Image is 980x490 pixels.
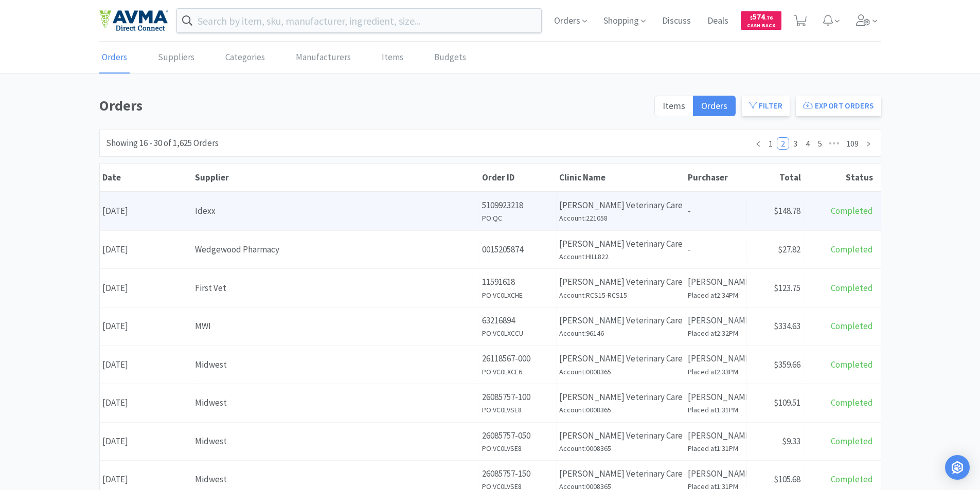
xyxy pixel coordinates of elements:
[831,435,873,447] span: Completed
[293,42,353,74] a: Manufacturers
[100,352,192,378] div: [DATE]
[764,137,777,150] li: 1
[688,328,744,339] h6: Placed at 2:32PM
[155,42,197,74] a: Suppliers
[559,198,682,212] p: [PERSON_NAME] Veterinary Care
[826,137,843,150] span: •••
[778,244,800,255] span: $27.82
[195,172,477,183] div: Supplier
[559,328,682,339] h6: Account: 96146
[559,172,683,183] div: Clinic Name
[831,205,873,216] span: Completed
[750,172,801,183] div: Total
[777,137,789,150] li: 2
[802,138,813,149] a: 4
[100,428,192,455] div: [DATE]
[482,243,554,257] p: 0015205874
[777,138,789,149] a: 2
[482,328,554,339] h6: PO: VC0LXCCU
[432,42,469,74] a: Budgets
[195,473,476,486] div: Midwest
[688,404,744,415] h6: Placed at 1:31PM
[223,42,268,74] a: Categories
[755,141,761,147] i: icon: left
[742,96,790,116] button: Filter
[379,42,406,74] a: Items
[688,314,744,328] p: [PERSON_NAME]
[688,390,744,404] p: [PERSON_NAME]
[774,320,800,332] span: $334.63
[482,443,554,454] h6: PO: VC0LVSE8
[774,474,800,485] span: $105.68
[482,467,554,481] p: 26085757-150
[195,358,476,372] div: Midwest
[814,138,826,149] a: 5
[559,352,682,366] p: [PERSON_NAME] Veterinary Care
[703,16,733,26] a: Deals
[100,313,192,339] div: [DATE]
[688,443,744,454] h6: Placed at 1:31PM
[843,138,862,149] a: 109
[482,212,554,224] h6: PO: QC
[750,14,753,21] span: $
[814,137,826,150] li: 5
[688,467,744,481] p: [PERSON_NAME]
[559,314,682,328] p: [PERSON_NAME] Veterinary Care
[701,100,727,112] span: Orders
[195,204,476,218] div: Idexx
[482,429,554,443] p: 26085757-050
[750,12,773,22] span: 574
[789,137,801,150] li: 3
[559,467,682,481] p: [PERSON_NAME] Veterinary Care
[559,289,682,301] h6: Account: RCS15-RCS15
[765,14,773,21] span: . 76
[99,42,130,74] a: Orders
[774,397,800,408] span: $109.51
[765,138,776,149] a: 1
[826,137,843,150] li: Next 5 Pages
[831,320,873,332] span: Completed
[559,429,682,443] p: [PERSON_NAME] Veterinary Care
[688,289,744,301] h6: Placed at 2:34PM
[796,96,881,116] button: Export Orders
[945,455,970,480] div: Open Intercom Messenger
[195,281,476,295] div: First Vet
[482,352,554,366] p: 26118567-000
[831,397,873,408] span: Completed
[782,435,800,447] span: $9.33
[100,237,192,263] div: [DATE]
[99,94,648,117] h1: Orders
[559,237,682,251] p: [PERSON_NAME] Veterinary Care
[747,23,775,30] span: Cash Back
[106,136,219,150] div: Showing 16 - 30 of 1,625 Orders
[688,275,744,289] p: [PERSON_NAME]
[831,474,873,485] span: Completed
[195,243,476,257] div: Wedgewood Pharmacy
[806,172,873,183] div: Status
[482,404,554,415] h6: PO: VC0LVSE8
[559,212,682,224] h6: Account: 221058
[482,390,554,404] p: 26085757-100
[752,137,764,150] li: Previous Page
[801,137,814,150] li: 4
[559,251,682,262] h6: Account: HILL822
[177,9,542,32] input: Search by item, sku, manufacturer, ingredient, size...
[100,390,192,416] div: [DATE]
[688,429,744,443] p: [PERSON_NAME]
[99,10,168,31] img: e4e33dab9f054f5782a47901c742baa9_102.png
[663,100,685,112] span: Items
[482,289,554,301] h6: PO: VC0LXCHE
[831,359,873,370] span: Completed
[100,275,192,301] div: [DATE]
[741,7,781,34] a: $574.76Cash Back
[559,443,682,454] h6: Account: 0008365
[790,138,801,149] a: 3
[688,352,744,366] p: [PERSON_NAME]
[688,172,744,183] div: Purchaser
[482,366,554,377] h6: PO: VC0LXCE6
[559,390,682,404] p: [PERSON_NAME] Veterinary Care
[865,141,871,147] i: icon: right
[195,434,476,448] div: Midwest
[688,204,744,218] p: -
[559,275,682,289] p: [PERSON_NAME] Veterinary Care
